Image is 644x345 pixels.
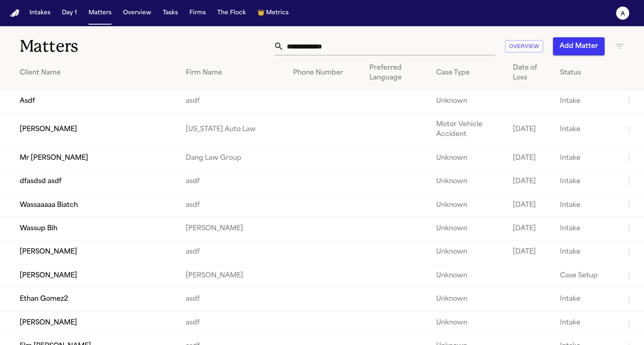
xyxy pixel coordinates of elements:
[430,146,507,170] td: Unknown
[553,241,618,264] td: Intake
[430,241,507,264] td: Unknown
[293,68,356,78] div: Phone Number
[553,311,618,334] td: Intake
[266,9,289,17] span: Metrics
[179,311,287,334] td: asdf
[436,68,500,78] div: Case Type
[506,241,553,264] td: [DATE]
[20,36,190,57] h1: Matters
[553,90,618,113] td: Intake
[257,9,264,17] span: crown
[553,146,618,170] td: Intake
[26,6,54,20] button: Intakes
[214,6,249,20] button: The Flock
[506,217,553,240] td: [DATE]
[10,9,20,17] img: Finch Logo
[430,217,507,240] td: Unknown
[179,288,287,311] td: asdf
[430,193,507,217] td: Unknown
[59,6,80,20] button: Day 1
[506,170,553,193] td: [DATE]
[553,113,618,146] td: Intake
[560,68,611,78] div: Status
[179,193,287,217] td: asdf
[85,6,115,20] button: Matters
[179,146,287,170] td: Dang Law Group
[120,6,155,20] button: Overview
[553,217,618,240] td: Intake
[621,11,625,17] text: a
[553,288,618,311] td: Intake
[10,9,20,17] a: Home
[553,193,618,217] td: Intake
[179,113,287,146] td: [US_STATE] Auto Law
[20,68,173,78] div: Client Name
[159,6,181,20] button: Tasks
[179,217,287,240] td: [PERSON_NAME]
[179,90,287,113] td: asdf
[553,170,618,193] td: Intake
[369,63,423,83] div: Preferred Language
[179,170,287,193] td: asdf
[430,113,507,146] td: Motor Vehicle Accident
[186,6,209,20] button: Firms
[506,193,553,217] td: [DATE]
[430,288,507,311] td: Unknown
[553,264,618,287] td: Case Setup
[430,311,507,334] td: Unknown
[179,264,287,287] td: [PERSON_NAME]
[186,68,280,78] div: Firm Name
[179,241,287,264] td: asdf
[553,37,605,55] button: Add Matter
[430,170,507,193] td: Unknown
[254,6,292,20] button: crownMetrics
[506,146,553,170] td: [DATE]
[513,63,546,83] div: Date of Loss
[430,264,507,287] td: Unknown
[506,113,553,146] td: [DATE]
[505,40,543,53] button: Overview
[430,90,507,113] td: Unknown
